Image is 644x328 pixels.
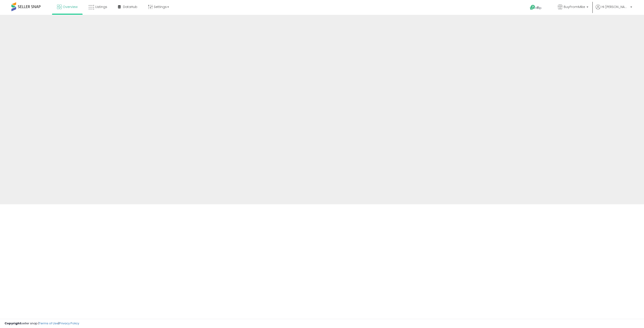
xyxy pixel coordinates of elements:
[63,5,78,9] span: Overview
[602,5,629,9] span: Hi [PERSON_NAME]
[564,5,585,9] span: BuyFromMike
[526,1,550,15] a: Help
[535,6,542,10] span: Help
[123,5,137,9] span: DataHub
[530,5,535,10] i: Get Help
[596,5,632,15] a: Hi [PERSON_NAME]
[95,5,107,9] span: Listings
